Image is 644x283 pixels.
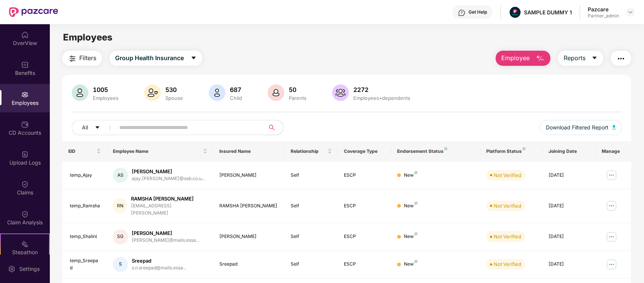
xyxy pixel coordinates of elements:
[219,202,278,210] div: RAMSHA [PERSON_NAME]
[344,261,385,268] div: ESCP
[17,265,42,273] div: Settings
[62,141,107,162] th: EID
[95,125,100,131] span: caret-down
[414,202,418,205] img: svg+xml;base64,PHN2ZyB4bWxucz0iaHR0cDovL3d3dy53My5vcmcvMjAwMC9zdmciIHdpZHRoPSI4IiBoZWlnaHQ9IjgiIH...
[404,172,418,179] div: New
[265,124,279,131] span: search
[9,7,58,17] img: New Pazcare Logo
[494,260,521,268] div: Not Verified
[107,141,214,162] th: Employee Name
[605,258,618,271] img: manageButton
[522,147,525,150] img: svg+xml;base64,PHN2ZyB4bWxucz0iaHR0cDovL3d3dy53My5vcmcvMjAwMC9zdmciIHdpZHRoPSI4IiBoZWlnaHQ9IjgiIH...
[542,141,596,162] th: Joining Date
[132,264,186,272] div: s.n.sreepad@mails.essa...
[113,198,128,213] div: RN
[21,180,29,188] img: svg+xml;base64,PHN2ZyBpZD0iQ2xhaW0iIHhtbG5zPSJodHRwOi8vd3d3LnczLm9yZy8yMDAwL3N2ZyIgd2lkdGg9IjIwIi...
[70,233,101,240] div: temp_Shalini
[287,95,308,101] div: Parents
[113,148,202,154] span: Employee Name
[68,54,77,63] img: svg+xml;base64,PHN2ZyB4bWxucz0iaHR0cDovL3d3dy53My5vcmcvMjAwMC9zdmciIHdpZHRoPSIyNCIgaGVpZ2h0PSIyNC...
[548,172,590,179] div: [DATE]
[1,249,49,256] div: Stepathon
[548,261,590,268] div: [DATE]
[68,148,95,154] span: EID
[414,232,418,235] img: svg+xml;base64,PHN2ZyB4bWxucz0iaHR0cDovL3d3dy53My5vcmcvMjAwMC9zdmciIHdpZHRoPSI4IiBoZWlnaHQ9IjgiIH...
[70,257,101,272] div: temp_Sreepad
[558,51,603,66] button: Reportscaret-down
[91,86,120,93] div: 1005
[79,53,96,63] span: Filters
[616,54,626,63] img: svg+xml;base64,PHN2ZyB4bWxucz0iaHR0cDovL3d3dy53My5vcmcvMjAwMC9zdmciIHdpZHRoPSIyNCIgaGVpZ2h0PSIyNC...
[605,231,618,243] img: manageButton
[132,168,205,175] div: [PERSON_NAME]
[524,9,572,16] div: SAMPLE DUMMY 1
[219,233,278,240] div: [PERSON_NAME]
[164,86,185,93] div: 530
[536,54,545,63] img: svg+xml;base64,PHN2ZyB4bWxucz0iaHR0cDovL3d3dy53My5vcmcvMjAwMC9zdmciIHhtbG5zOnhsaW5rPSJodHRwOi8vd3...
[546,123,609,132] span: Download Filtered Report
[132,175,205,182] div: ajay.[PERSON_NAME]@osb.co.u...
[82,123,88,132] span: All
[344,172,385,179] div: ESCP
[113,257,128,272] div: S
[510,7,521,18] img: Pazcare_Alternative_logo-01-01.png
[70,172,101,179] div: temp_Ajay
[404,202,418,210] div: New
[291,261,332,268] div: Self
[404,233,418,240] div: New
[228,86,243,93] div: 687
[219,172,278,179] div: [PERSON_NAME]
[414,171,418,174] img: svg+xml;base64,PHN2ZyB4bWxucz0iaHR0cDovL3d3dy53My5vcmcvMjAwMC9zdmciIHdpZHRoPSI4IiBoZWlnaHQ9IjgiIH...
[344,202,385,210] div: ESCP
[501,53,530,63] span: Employee
[494,233,521,240] div: Not Verified
[72,84,88,101] img: svg+xml;base64,PHN2ZyB4bWxucz0iaHR0cDovL3d3dy53My5vcmcvMjAwMC9zdmciIHhtbG5zOnhsaW5rPSJodHRwOi8vd3...
[612,125,616,129] img: svg+xml;base64,PHN2ZyB4bWxucz0iaHR0cDovL3d3dy53My5vcmcvMjAwMC9zdmciIHhtbG5zOnhsaW5rPSJodHRwOi8vd3...
[592,55,598,62] span: caret-down
[540,120,622,135] button: Download Filtered Report
[131,202,207,217] div: [EMAIL_ADDRESS][PERSON_NAME]
[219,261,278,268] div: Sreepad
[338,141,391,162] th: Coverage Type
[596,141,631,162] th: Manage
[496,51,550,66] button: Employee
[588,6,619,13] div: Pazcare
[21,61,29,68] img: svg+xml;base64,PHN2ZyBpZD0iQmVuZWZpdHMiIHhtbG5zPSJodHRwOi8vd3d3LnczLm9yZy8yMDAwL3N2ZyIgd2lkdGg9Ij...
[588,13,619,19] div: Partner_admin
[468,9,487,15] div: Get Help
[21,240,29,248] img: svg+xml;base64,PHN2ZyB4bWxucz0iaHR0cDovL3d3dy53My5vcmcvMjAwMC9zdmciIHdpZHRoPSIyMSIgaGVpZ2h0PSIyMC...
[164,95,185,101] div: Spouse
[213,141,284,162] th: Insured Name
[115,53,184,63] span: Group Health Insurance
[63,32,112,43] span: Employees
[458,9,465,17] img: svg+xml;base64,PHN2ZyBpZD0iSGVscC0zMngzMiIgeG1sbnM9Imh0dHA6Ly93d3cudzMub3JnLzIwMDAvc3ZnIiB3aWR0aD...
[228,95,243,101] div: Child
[268,84,284,101] img: svg+xml;base64,PHN2ZyB4bWxucz0iaHR0cDovL3d3dy53My5vcmcvMjAwMC9zdmciIHhtbG5zOnhsaW5rPSJodHRwOi8vd3...
[564,53,585,63] span: Reports
[21,210,29,218] img: svg+xml;base64,PHN2ZyBpZD0iQ2xhaW0iIHhtbG5zPSJodHRwOi8vd3d3LnczLm9yZy8yMDAwL3N2ZyIgd2lkdGg9IjIwIi...
[494,171,521,179] div: Not Verified
[494,202,521,210] div: Not Verified
[113,229,128,244] div: SG
[8,265,15,273] img: svg+xml;base64,PHN2ZyBpZD0iU2V0dGluZy0yMHgyMCIgeG1sbnM9Imh0dHA6Ly93d3cudzMub3JnLzIwMDAvc3ZnIiB3aW...
[332,84,349,101] img: svg+xml;base64,PHN2ZyB4bWxucz0iaHR0cDovL3d3dy53My5vcmcvMjAwMC9zdmciIHhtbG5zOnhsaW5rPSJodHRwOi8vd3...
[291,202,332,210] div: Self
[344,233,385,240] div: ESCP
[209,84,225,101] img: svg+xml;base64,PHN2ZyB4bWxucz0iaHR0cDovL3d3dy53My5vcmcvMjAwMC9zdmciIHhtbG5zOnhsaW5rPSJodHRwOi8vd3...
[352,95,412,101] div: Employees+dependents
[291,172,332,179] div: Self
[62,51,102,66] button: Filters
[414,260,418,263] img: svg+xml;base64,PHN2ZyB4bWxucz0iaHR0cDovL3d3dy53My5vcmcvMjAwMC9zdmciIHdpZHRoPSI4IiBoZWlnaHQ9IjgiIH...
[285,141,338,162] th: Relationship
[486,148,536,154] div: Platform Status
[352,86,412,93] div: 2272
[627,9,633,15] img: svg+xml;base64,PHN2ZyBpZD0iRHJvcGRvd24tMzJ4MzIiIHhtbG5zPSJodHRwOi8vd3d3LnczLm9yZy8yMDAwL3N2ZyIgd2...
[70,202,101,210] div: temp_Ramsha
[191,55,197,62] span: caret-down
[404,261,418,268] div: New
[605,200,618,212] img: manageButton
[287,86,308,93] div: 50
[21,91,29,98] img: svg+xml;base64,PHN2ZyBpZD0iRW1wbG95ZWVzIiB4bWxucz0iaHR0cDovL3d3dy53My5vcmcvMjAwMC9zdmciIHdpZHRoPS...
[548,202,590,210] div: [DATE]
[397,148,474,154] div: Endorsement Status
